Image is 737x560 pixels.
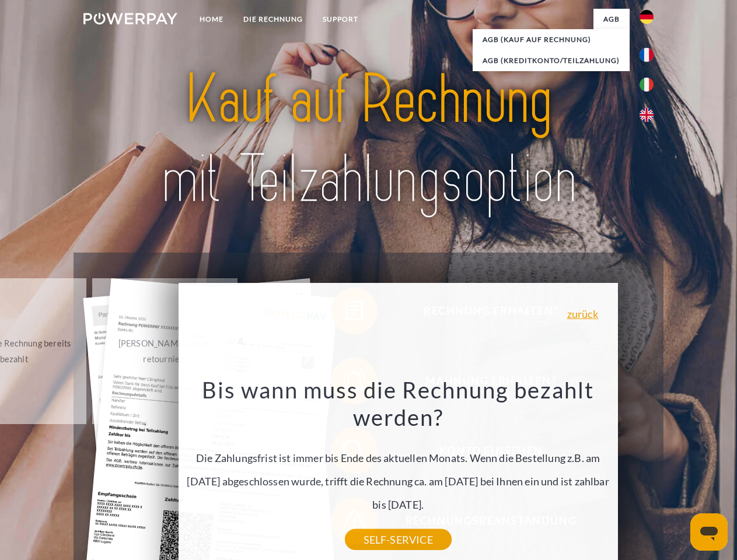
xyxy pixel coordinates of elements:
[313,9,368,30] a: SUPPORT
[640,108,654,122] img: en
[111,56,626,223] img: title-powerpay_de.svg
[233,9,313,30] a: DIE RECHNUNG
[83,13,177,24] img: logo-powerpay-white.svg
[345,529,452,550] a: SELF-SERVICE
[640,48,654,62] img: fr
[593,9,630,30] a: agb
[190,9,233,30] a: Home
[99,335,230,367] div: [PERSON_NAME] wurde retourniert
[473,50,630,71] a: AGB (Kreditkonto/Teilzahlung)
[185,376,611,540] div: Die Zahlungsfrist ist immer bis Ende des aktuellen Monats. Wenn die Bestellung z.B. am [DATE] abg...
[185,376,611,432] h3: Bis wann muss die Rechnung bezahlt werden?
[640,78,654,92] img: it
[690,513,728,551] iframe: Schaltfläche zum Öffnen des Messaging-Fensters
[473,29,630,50] a: AGB (Kauf auf Rechnung)
[640,10,654,24] img: de
[567,309,598,319] a: zurück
